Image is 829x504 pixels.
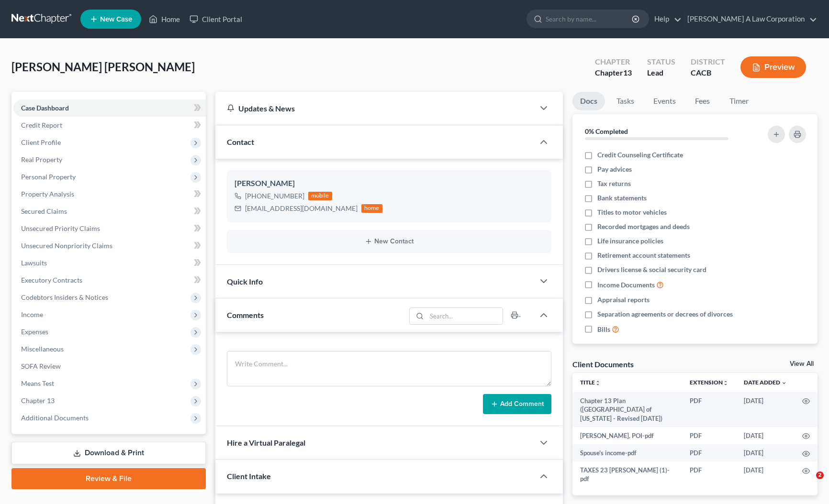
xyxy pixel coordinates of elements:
[683,11,817,28] a: [PERSON_NAME] A Law Corporation
[21,276,82,284] span: Executory Contracts
[736,461,795,488] td: [DATE]
[585,127,628,135] strong: 0% Completed
[736,392,795,427] td: [DATE]
[21,224,100,232] span: Unsecured Priority Claims
[781,380,787,386] i: expand_more
[21,259,47,267] span: Lawsuits
[740,56,806,78] button: Preview
[682,392,736,427] td: PDF
[572,427,683,444] td: [PERSON_NAME], POI-pdf
[13,272,206,289] a: Executory Contracts
[13,99,206,117] a: Case Dashboard
[597,222,690,231] span: Recorded mortgages and deeds
[21,396,55,405] span: Chapter 13
[21,293,108,301] span: Codebtors Insiders & Notices
[13,237,206,254] a: Unsecured Nonpriority Claims
[682,461,736,488] td: PDF
[245,204,358,213] div: [EMAIL_ADDRESS][DOMAIN_NAME]
[597,236,663,246] span: Life insurance policies
[650,11,682,28] a: Help
[597,150,683,160] span: Credit Counseling Certificate
[235,238,544,245] button: New Contact
[11,60,195,74] span: [PERSON_NAME] [PERSON_NAME]
[690,379,728,386] a: Extensionunfold_more
[595,67,632,78] div: Chapter
[426,308,503,324] input: Search...
[21,362,61,370] span: SOFA Review
[597,251,690,260] span: Retirement account statements
[597,295,650,305] span: Appraisal reports
[21,104,69,112] span: Case Dashboard
[227,103,523,113] div: Updates & News
[597,193,647,203] span: Bank statements
[483,394,551,414] button: Add Comment
[21,310,43,318] span: Income
[21,121,62,129] span: Credit Report
[227,137,254,146] span: Contact
[572,444,683,461] td: Spouse's income-pdf
[21,207,67,215] span: Secured Claims
[185,11,247,28] a: Client Portal
[736,427,795,444] td: [DATE]
[691,67,725,78] div: CACB
[744,379,787,386] a: Date Added expand_more
[647,67,675,78] div: Lead
[13,220,206,237] a: Unsecured Priority Claims
[796,471,819,494] iframe: Intercom live chat
[597,325,610,334] span: Bills
[308,192,332,200] div: mobile
[597,265,706,274] span: Drivers license & social security card
[597,208,667,217] span: Titles to motor vehicles
[790,361,814,367] a: View All
[13,117,206,134] a: Credit Report
[722,92,756,110] a: Timer
[597,309,733,319] span: Separation agreements or decrees of divorces
[227,310,264,319] span: Comments
[597,164,632,174] span: Pay advices
[736,444,795,461] td: [DATE]
[21,173,76,181] span: Personal Property
[597,179,631,188] span: Tax returns
[595,380,601,386] i: unfold_more
[13,203,206,220] a: Secured Claims
[144,11,185,28] a: Home
[572,92,605,110] a: Docs
[682,427,736,444] td: PDF
[21,190,74,198] span: Property Analysis
[21,328,48,336] span: Expenses
[11,468,206,489] a: Review & File
[647,56,675,67] div: Status
[595,56,632,67] div: Chapter
[21,414,89,422] span: Additional Documents
[11,442,206,464] a: Download & Print
[572,461,683,488] td: TAXES 23 [PERSON_NAME] (1)-pdf
[623,68,632,77] span: 13
[21,379,54,387] span: Means Test
[723,380,728,386] i: unfold_more
[13,254,206,272] a: Lawsuits
[21,345,64,353] span: Miscellaneous
[361,204,382,213] div: home
[21,138,61,146] span: Client Profile
[100,16,132,23] span: New Case
[245,191,304,201] div: [PHONE_NUMBER]
[21,155,62,164] span: Real Property
[816,471,824,479] span: 2
[597,280,655,290] span: Income Documents
[572,359,634,369] div: Client Documents
[227,471,271,481] span: Client Intake
[21,241,112,250] span: Unsecured Nonpriority Claims
[572,392,683,427] td: Chapter 13 Plan ([GEOGRAPHIC_DATA] of [US_STATE] - Revised [DATE])
[227,277,263,286] span: Quick Info
[235,178,544,189] div: [PERSON_NAME]
[646,92,683,110] a: Events
[687,92,718,110] a: Fees
[13,186,206,203] a: Property Analysis
[609,92,642,110] a: Tasks
[546,10,633,28] input: Search by name...
[227,438,305,447] span: Hire a Virtual Paralegal
[580,379,601,386] a: Titleunfold_more
[691,56,725,67] div: District
[13,358,206,375] a: SOFA Review
[682,444,736,461] td: PDF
